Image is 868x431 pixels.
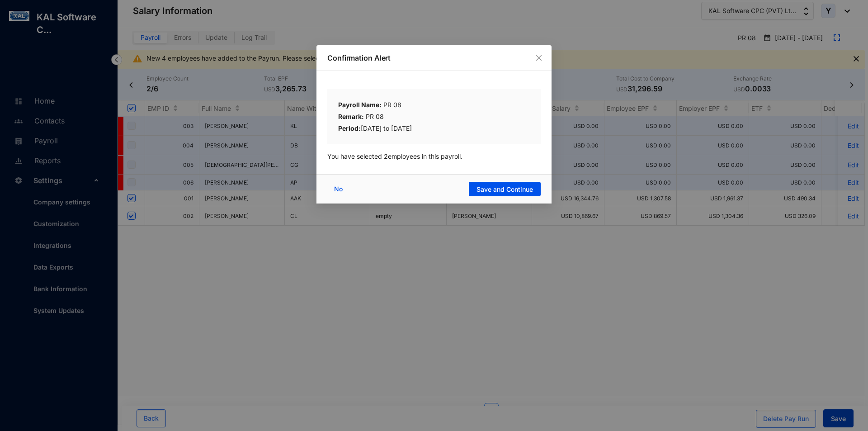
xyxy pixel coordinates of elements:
b: Payroll Name: [338,101,382,109]
div: [DATE] to [DATE] [338,123,530,133]
div: PR 08 [338,100,530,112]
b: Period: [338,124,361,132]
span: Save and Continue [476,185,533,194]
button: Close [534,53,544,63]
div: PR 08 [338,112,530,123]
span: You have selected 2 employees in this payroll. [327,152,462,160]
b: Remark: [338,113,364,120]
span: close [535,54,542,62]
button: No [327,182,352,196]
p: Confirmation Alert [327,52,541,63]
button: Save and Continue [469,182,541,196]
span: No [334,184,343,194]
